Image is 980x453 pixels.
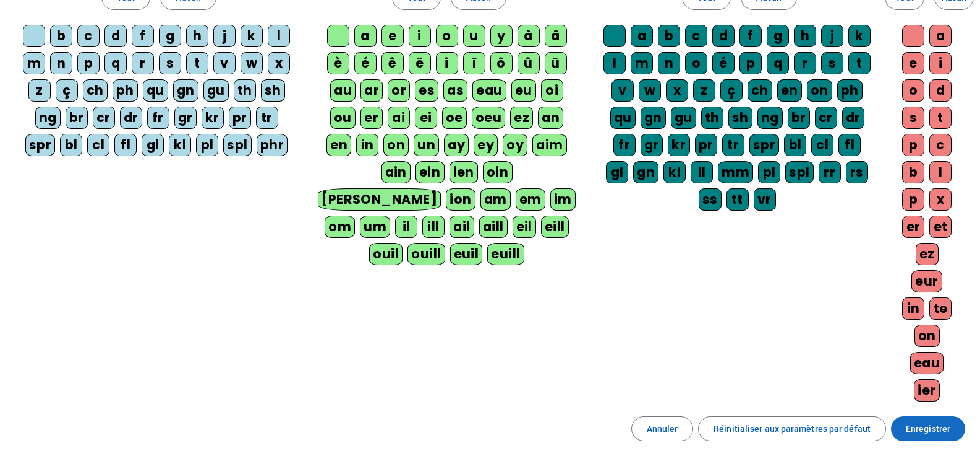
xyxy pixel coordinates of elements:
div: spr [749,134,780,156]
div: l [929,161,952,183]
div: spl [785,161,814,183]
div: b [658,25,680,47]
div: spl [223,134,252,156]
div: gr [174,107,197,129]
div: es [415,79,438,102]
div: f [739,25,762,47]
div: ç [720,79,743,102]
div: t [929,107,952,129]
div: om [325,216,355,238]
div: tr [256,107,278,129]
div: é [354,52,377,74]
div: fl [838,134,861,156]
div: gl [606,161,628,183]
div: ail [450,216,474,238]
div: d [104,25,127,47]
div: ll [691,161,713,183]
div: y [490,25,513,47]
div: dr [842,107,864,129]
div: en [777,79,802,102]
div: eau [472,79,506,102]
div: ch [748,79,772,102]
div: c [77,25,100,47]
div: br [66,107,88,129]
div: kl [169,134,191,156]
div: v [611,79,634,102]
div: o [436,25,458,47]
div: as [443,79,467,102]
div: cr [815,107,837,129]
div: ier [914,379,940,402]
div: gr [641,134,663,156]
div: ar [360,79,383,102]
div: eill [541,216,569,238]
div: è [327,52,349,74]
div: r [132,52,154,74]
div: ion [446,188,475,211]
div: a [354,25,377,47]
div: b [902,161,924,183]
div: th [701,107,723,129]
div: er [902,216,924,238]
div: p [739,52,762,74]
div: d [929,79,952,102]
div: û [518,52,540,74]
div: k [241,25,263,47]
div: f [132,25,154,47]
div: î [436,52,458,74]
div: kr [668,134,690,156]
div: w [639,79,661,102]
div: p [902,134,924,156]
div: kl [663,161,686,183]
div: ch [83,79,108,102]
div: ng [35,107,61,129]
button: Enregistrer [891,416,965,441]
div: o [902,79,924,102]
div: v [213,52,236,74]
div: ey [474,134,498,156]
div: in [902,297,924,320]
div: [PERSON_NAME] [318,188,441,211]
div: ien [450,161,479,183]
div: q [104,52,127,74]
div: sh [261,79,285,102]
div: e [902,52,924,74]
div: ng [757,107,783,129]
div: ei [415,107,437,129]
div: ou [330,107,356,129]
div: c [929,134,952,156]
div: cl [87,134,109,156]
div: dr [120,107,142,129]
div: tt [726,188,749,211]
div: euil [450,243,483,265]
div: u [463,25,485,47]
div: on [914,325,940,347]
div: j [213,25,236,47]
div: pr [695,134,717,156]
div: ai [388,107,410,129]
div: ouil [369,243,403,265]
div: ï [463,52,485,74]
div: fl [114,134,137,156]
div: au [330,79,356,102]
div: ph [113,79,138,102]
div: ez [510,107,533,129]
div: s [159,52,181,74]
div: on [807,79,832,102]
div: eau [910,352,944,374]
div: pl [758,161,780,183]
div: oy [503,134,527,156]
div: qu [610,107,636,129]
div: gn [641,107,666,129]
div: x [666,79,688,102]
div: cl [811,134,833,156]
div: th [234,79,256,102]
div: an [538,107,563,129]
div: s [821,52,843,74]
div: ë [409,52,431,74]
div: h [186,25,208,47]
div: rs [846,161,868,183]
div: ph [837,79,863,102]
div: en [326,134,351,156]
div: pl [196,134,218,156]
